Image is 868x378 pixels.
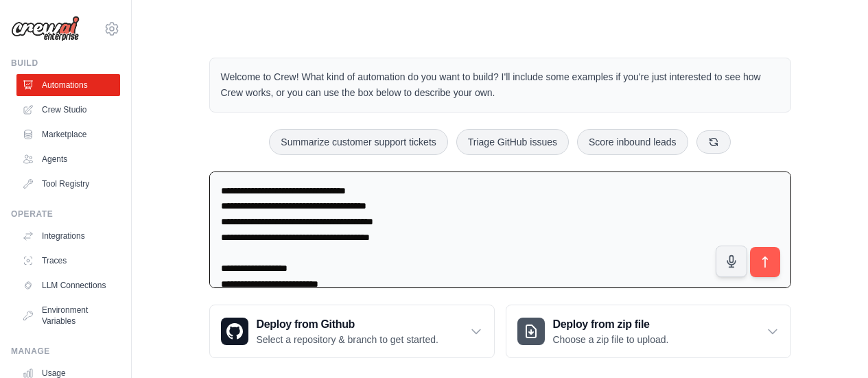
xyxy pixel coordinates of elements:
div: Manage [11,346,120,357]
button: Summarize customer support tickets [269,129,447,155]
h3: Create an automation [606,270,819,289]
a: Automations [16,74,120,96]
p: Describe the automation you want to build, select an example option, or use the microphone to spe... [606,294,819,339]
div: Build [11,58,120,69]
h3: Deploy from zip file [553,316,669,333]
a: Integrations [16,225,120,247]
button: Close walkthrough [826,252,836,263]
p: Choose a zip file to upload. [553,333,669,346]
span: Step 1 [616,255,644,265]
h3: Deploy from Github [257,316,438,333]
button: Triage GitHub issues [456,129,569,155]
a: Traces [16,250,120,272]
a: Agents [16,148,120,170]
p: Welcome to Crew! What kind of automation do you want to build? I'll include some examples if you'... [221,69,779,101]
div: Operate [11,209,120,220]
a: Tool Registry [16,173,120,195]
a: LLM Connections [16,274,120,296]
img: Logo [11,16,80,42]
a: Marketplace [16,123,120,145]
a: Environment Variables [16,299,120,332]
button: Score inbound leads [577,129,688,155]
p: Select a repository & branch to get started. [257,333,438,346]
a: Crew Studio [16,99,120,121]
